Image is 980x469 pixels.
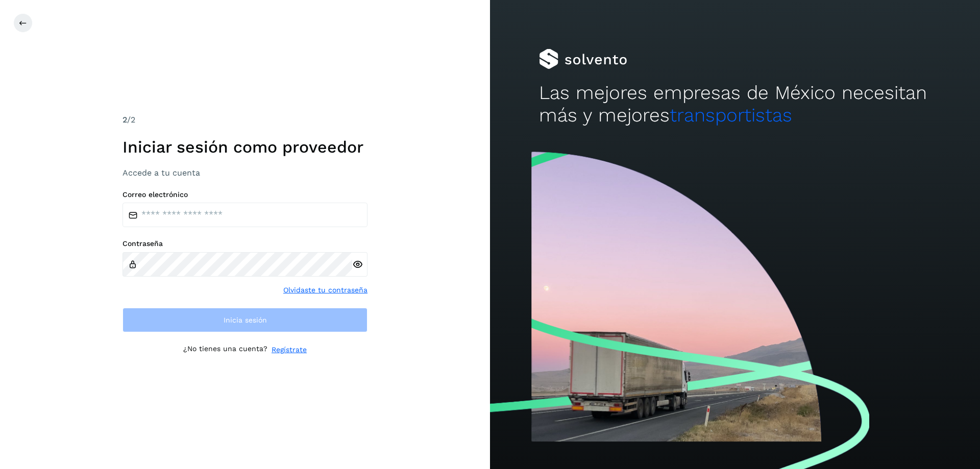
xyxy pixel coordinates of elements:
[272,344,307,355] a: Regístrate
[670,104,792,126] span: transportistas
[283,285,367,295] a: Olvidaste tu contraseña
[122,137,367,157] h1: Iniciar sesión como proveedor
[539,82,931,127] h2: Las mejores empresas de México necesitan más y mejores
[122,114,367,126] div: /2
[224,316,267,324] span: Inicia sesión
[183,344,267,355] p: ¿No tienes una cuenta?
[122,239,367,248] label: Contraseña
[122,308,367,332] button: Inicia sesión
[122,190,367,199] label: Correo electrónico
[122,168,367,178] h3: Accede a tu cuenta
[122,115,127,125] span: 2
